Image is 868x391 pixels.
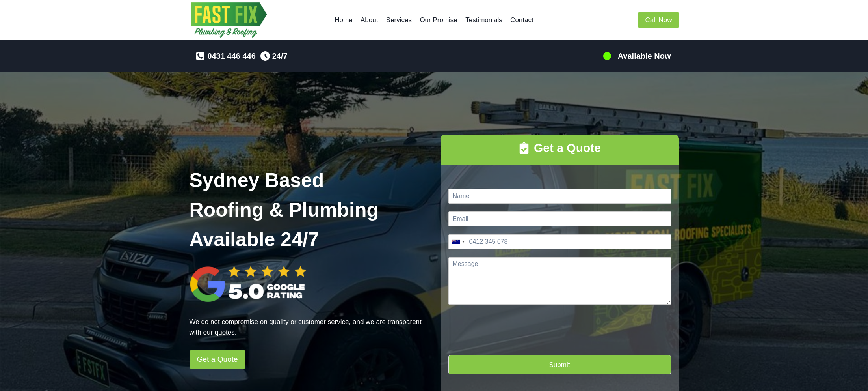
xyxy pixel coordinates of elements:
a: About [357,11,382,30]
a: Home [331,11,357,30]
input: Phone [448,234,671,249]
h5: Available Now [618,50,671,62]
input: Email [448,211,671,226]
span: Get a Quote [197,354,238,366]
input: Name [448,189,671,204]
button: Selected country [449,235,467,249]
iframe: reCAPTCHA [448,312,568,372]
p: We do not compromise on quality or customer service, and we are transparent with our quotes. [190,316,428,338]
a: Get a Quote [190,350,245,369]
nav: Primary Navigation [331,11,537,30]
button: Submit [448,355,671,374]
span: 0431 446 446 [207,50,255,62]
strong: Get a Quote [534,141,601,154]
span: 24/7 [272,50,288,62]
a: Our Promise [416,11,461,30]
a: Call Now [638,12,678,28]
a: Contact [506,11,537,30]
a: Testimonials [461,11,506,30]
a: 0431 446 446 [195,50,255,62]
h1: Sydney Based Roofing & Plumbing Available 24/7 [190,166,428,254]
img: 100-percents.png [602,51,612,61]
a: Services [382,11,416,30]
